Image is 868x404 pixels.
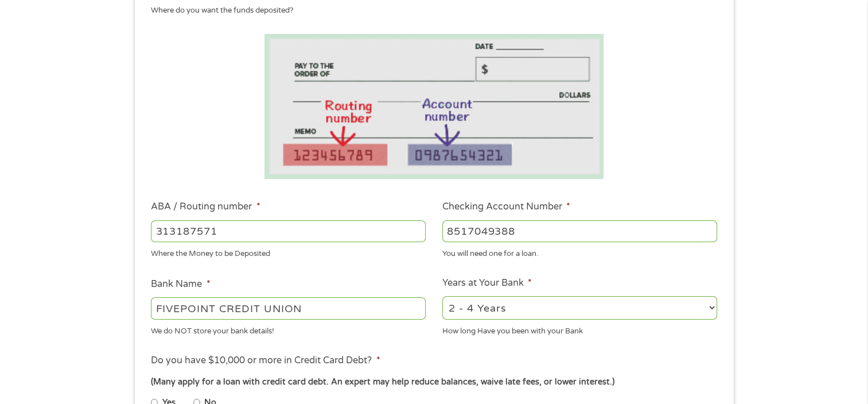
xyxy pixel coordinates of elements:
[151,278,210,290] label: Bank Name
[442,220,717,242] input: 345634636
[151,376,717,389] div: (Many apply for a loan with credit card debt. An expert may help reduce balances, waive late fees...
[151,321,426,337] div: We do NOT store your bank details!
[151,220,426,242] input: 263177916
[442,277,532,289] label: Years at Your Bank
[442,321,717,337] div: How long Have you been with your Bank
[151,244,426,260] div: Where the Money to be Deposited
[151,355,380,367] label: Do you have $10,000 or more in Credit Card Debt?
[442,201,570,213] label: Checking Account Number
[442,244,717,260] div: You will need one for a loan.
[151,5,709,17] div: Where do you want the funds deposited?
[264,34,604,179] img: Routing number location
[151,201,260,213] label: ABA / Routing number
